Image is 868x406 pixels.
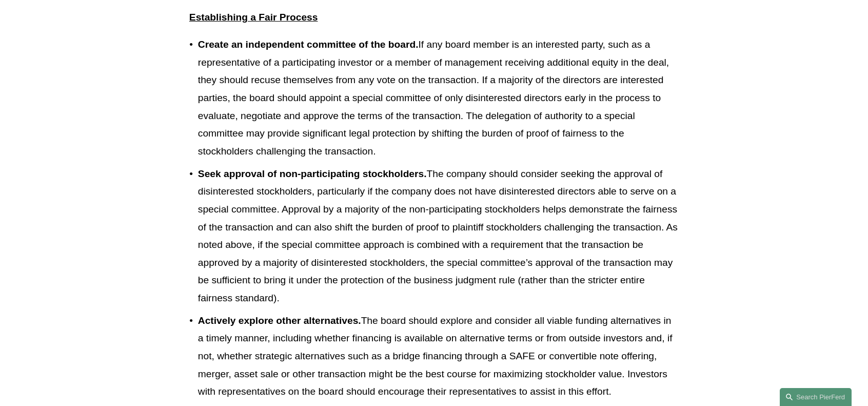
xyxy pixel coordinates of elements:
[198,315,361,326] strong: Actively explore other alternatives.
[198,168,427,179] strong: Seek approval of non-participating stockholders.
[198,39,419,50] strong: Create an independent committee of the board.
[780,388,852,406] a: Search this site
[189,12,318,23] strong: Establishing a Fair Process
[198,36,679,160] p: If any board member is an interested party, such as a representative of a participating investor ...
[198,165,679,307] p: The company should consider seeking the approval of disinterested stockholders, particularly if t...
[198,312,679,401] p: The board should explore and consider all viable funding alternatives in a timely manner, includi...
